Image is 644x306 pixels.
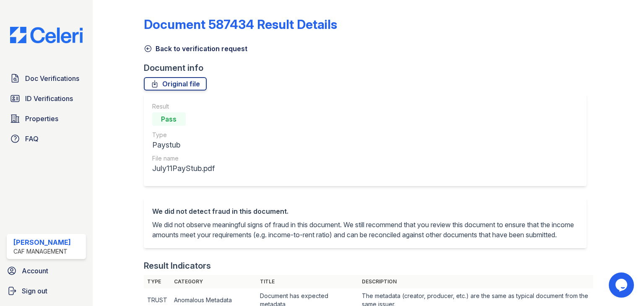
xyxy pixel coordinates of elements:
[25,73,79,83] span: Doc Verifications
[171,275,257,288] th: Category
[25,114,58,124] span: Properties
[152,112,186,126] div: Pass
[7,110,86,127] a: Properties
[152,139,215,151] div: Paystub
[152,206,578,216] div: We did not detect fraud in this document.
[13,247,71,256] div: CAF Management
[152,154,215,163] div: File name
[7,90,86,107] a: ID Verifications
[152,102,215,111] div: Result
[152,131,215,139] div: Type
[7,130,86,147] a: FAQ
[13,237,71,247] div: [PERSON_NAME]
[22,266,48,276] span: Account
[25,93,73,104] span: ID Verifications
[144,44,247,54] a: Back to verification request
[152,220,578,240] p: We did not observe meaningful signs of fraud in this document. We still recommend that you review...
[609,272,636,298] iframe: chat widget
[3,283,89,299] a: Sign out
[144,62,593,74] div: Document info
[144,260,211,272] div: Result Indicators
[3,27,89,43] img: CE_Logo_Blue-a8612792a0a2168367f1c8372b55b34899dd931a85d93a1a3d3e32e68fde9ad4.png
[257,275,359,288] th: Title
[3,262,89,279] a: Account
[22,286,47,296] span: Sign out
[152,163,215,174] div: July11PayStub.pdf
[7,70,86,87] a: Doc Verifications
[358,275,593,288] th: Description
[25,134,39,144] span: FAQ
[144,275,171,288] th: Type
[144,17,337,32] a: Document 587434 Result Details
[144,77,207,91] a: Original file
